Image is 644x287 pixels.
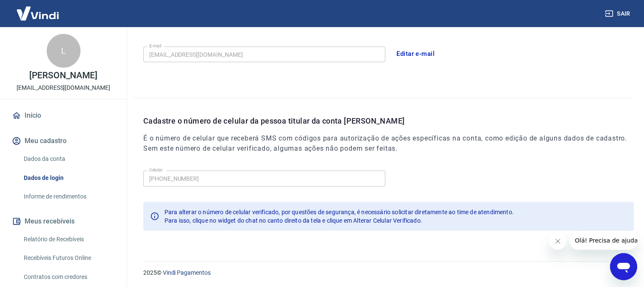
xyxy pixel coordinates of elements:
[5,6,71,13] span: Olá! Precisa de ajuda?
[17,83,110,92] p: [EMAIL_ADDRESS][DOMAIN_NAME]
[20,169,117,187] a: Dados de login
[143,268,624,277] p: 2025 ©
[20,231,117,248] a: Relatório de Recebíveis
[20,268,117,286] a: Contratos com credores
[47,34,81,68] div: L
[29,71,97,80] p: [PERSON_NAME]
[163,269,211,276] a: Vindi Pagamentos
[10,0,65,26] img: Vindi
[164,217,422,224] span: Para isso, clique no widget do chat no canto direito da tela e clique em Alterar Celular Verificado.
[10,106,117,125] a: Início
[149,43,161,49] label: E-mail
[603,6,634,22] button: Sair
[10,212,117,231] button: Meus recebíveis
[549,233,566,250] iframe: Fechar mensagem
[164,209,514,215] span: Para alterar o número de celular verificado, por questões de segurança, é necessário solicitar di...
[610,253,637,280] iframe: Botão para abrir a janela de mensagens
[392,45,440,63] button: Editar e-mail
[143,133,634,154] h6: É o número de celular que receberá SMS com códigos para autorização de ações específicas na conta...
[570,231,637,250] iframe: Mensagem da empresa
[143,115,634,127] p: Cadastre o número de celular da pessoa titular da conta [PERSON_NAME]
[20,249,117,267] a: Recebíveis Futuros Online
[20,188,117,205] a: Informe de rendimentos
[149,167,163,173] label: Celular
[10,132,117,150] button: Meu cadastro
[20,150,117,168] a: Dados da conta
